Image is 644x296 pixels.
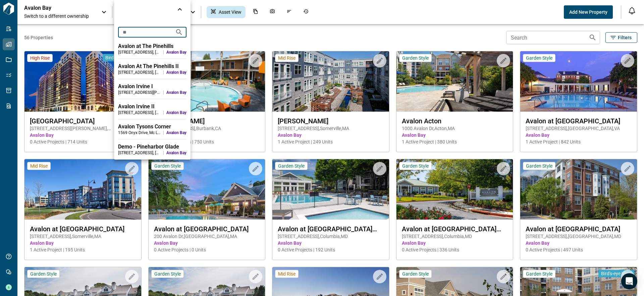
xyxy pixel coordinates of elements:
div: Avalon Tysons Corner [118,123,186,130]
span: Avalon Bay [166,50,186,55]
div: [STREET_ADDRESS][PERSON_NAME] , [GEOGRAPHIC_DATA] , [GEOGRAPHIC_DATA] [118,90,161,95]
div: [STREET_ADDRESS] , [GEOGRAPHIC_DATA] , [GEOGRAPHIC_DATA] [118,70,161,75]
div: Avalon at The Pinehills [118,43,186,50]
div: [STREET_ADDRESS] , [GEOGRAPHIC_DATA] , [GEOGRAPHIC_DATA] [118,150,161,156]
div: [STREET_ADDRESS] , [GEOGRAPHIC_DATA] , [GEOGRAPHIC_DATA] [118,50,161,55]
span: Avalon Bay [166,110,186,115]
div: Avalon Irvine II [118,103,186,110]
div: 1569 Onyx Drive , Mc Lean , [GEOGRAPHIC_DATA] [118,130,161,135]
div: Open Intercom Messenger [621,273,637,289]
div: Demo - Pineharbor Glade [118,143,186,150]
div: Avalon At The Pinehills II [118,63,186,70]
span: Avalon Bay [166,90,186,95]
span: Avalon Bay [166,130,186,135]
button: Search projects [172,25,186,39]
span: Avalon Bay [166,150,186,156]
span: Avalon Bay [166,70,186,75]
div: [STREET_ADDRESS] , [GEOGRAPHIC_DATA] , [GEOGRAPHIC_DATA] [118,110,161,115]
div: Avalon Irvine I [118,83,186,90]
